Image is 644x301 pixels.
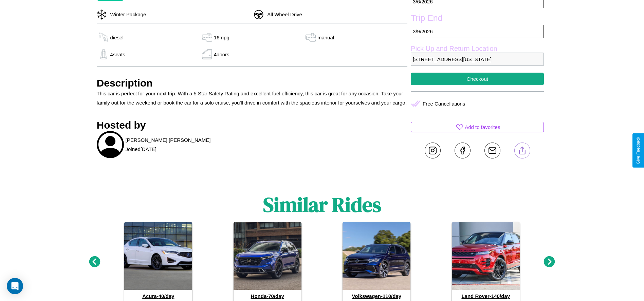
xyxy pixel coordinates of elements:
div: Open Intercom Messenger [7,278,23,294]
p: Winter Package [107,10,146,19]
img: gas [304,32,317,42]
img: gas [200,49,214,59]
img: gas [97,32,110,42]
img: gas [200,32,214,42]
button: Checkout [411,73,544,85]
p: diesel [110,33,124,42]
div: Give Feedback [636,137,641,164]
h3: Hosted by [97,119,408,131]
p: Joined [DATE] [126,145,157,154]
h3: Description [97,77,408,89]
label: Trip End [411,13,544,25]
p: 4 doors [214,50,229,59]
p: [PERSON_NAME] [PERSON_NAME] [126,135,211,145]
p: manual [317,33,334,42]
p: This car is perfect for your next trip. With a 5 Star Safety Rating and excellent fuel efficiency... [97,89,408,107]
h1: Similar Rides [263,191,381,219]
p: Add to favorites [465,123,500,132]
p: 3 / 9 / 2026 [411,25,544,38]
button: Add to favorites [411,122,544,132]
p: [STREET_ADDRESS][US_STATE] [411,53,544,66]
p: 16 mpg [214,33,229,42]
p: All Wheel Drive [264,10,302,19]
label: Pick Up and Return Location [411,45,544,53]
p: 4 seats [110,50,125,59]
p: Free Cancellations [423,99,465,108]
img: gas [97,49,110,59]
